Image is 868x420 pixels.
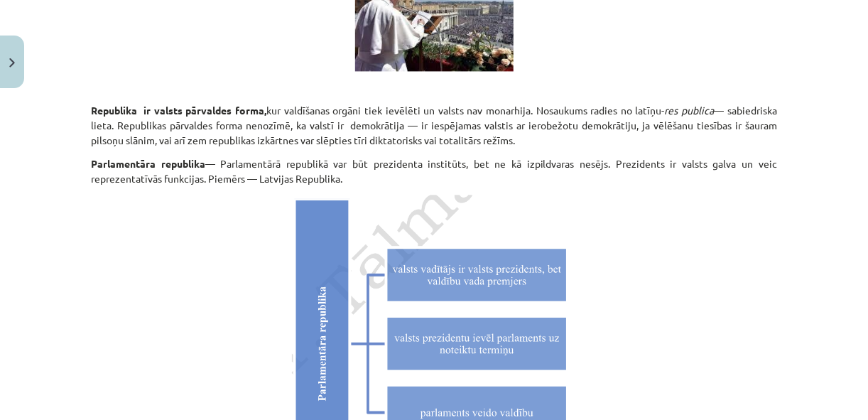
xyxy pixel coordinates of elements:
[9,58,15,68] img: icon-close-lesson-0947bae3869378f0d4975bcd49f059093ad1ed9edebbc8119c70593378902aed.svg
[91,157,205,170] b: Parlamentāra republika
[91,103,777,148] p: kur valdīšanas orgāni tiek ievēlēti un valsts nav monarhija. Nosaukums radies no latīņu- — sabied...
[91,104,266,117] b: Republika ir valsts pārvaldes forma,
[665,104,715,117] i: res publica
[91,156,777,186] p: — Parlamentārā republikā var būt prezidenta institūts, bet ne kā izpildvaras nesējs. Prezidents i...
